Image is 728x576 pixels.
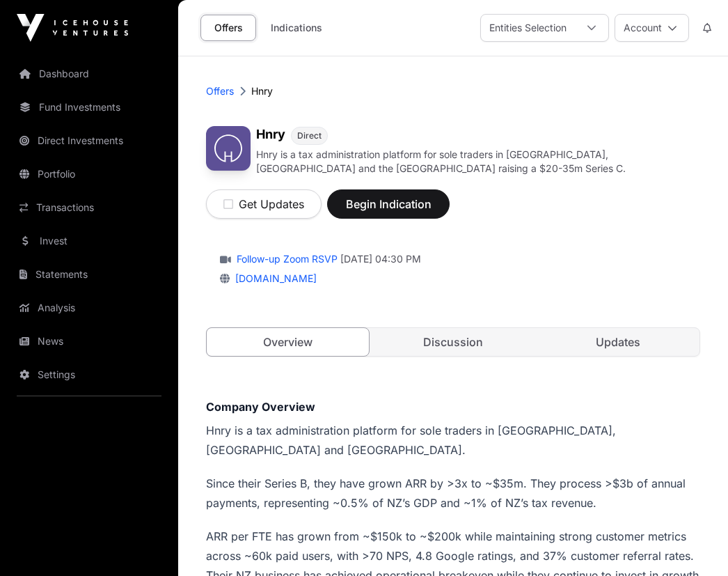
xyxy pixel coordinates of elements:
[207,328,699,356] nav: Tabs
[234,252,338,266] a: Follow-up Zoom RSVP
[11,259,167,290] a: Statements
[537,328,699,356] a: Updates
[11,226,167,256] a: Invest
[340,252,421,266] span: [DATE] 04:30 PM
[206,327,370,357] a: Overview
[206,400,315,414] strong: Company Overview
[200,15,256,41] a: Offers
[206,84,234,98] a: Offers
[11,125,167,156] a: Direct Investments
[11,92,167,123] a: Fund Investments
[615,14,689,42] button: Account
[11,359,167,390] a: Settings
[327,203,450,217] a: Begin Indication
[481,15,575,41] div: Entities Selection
[345,196,432,212] span: Begin Indication
[230,272,317,284] a: [DOMAIN_NAME]
[327,189,450,219] button: Begin Indication
[206,126,251,171] img: Hnry
[658,509,728,576] iframe: Chat Widget
[11,192,167,223] a: Transactions
[251,84,273,98] p: Hnry
[11,293,167,323] a: Analysis
[17,14,128,42] img: Icehouse Ventures Logo
[256,126,285,145] h1: Hnry
[206,474,700,513] p: Since their Series B, they have grown ARR by >3x to ~$35m. They process >$3b of annual payments, ...
[262,15,331,41] a: Indications
[11,59,167,89] a: Dashboard
[372,328,534,356] a: Discussion
[11,326,167,357] a: News
[206,189,322,219] button: Get Updates
[206,421,700,460] p: Hnry is a tax administration platform for sole traders in [GEOGRAPHIC_DATA], [GEOGRAPHIC_DATA] an...
[297,130,322,141] span: Direct
[11,159,167,189] a: Portfolio
[256,148,700,176] p: Hnry is a tax administration platform for sole traders in [GEOGRAPHIC_DATA], [GEOGRAPHIC_DATA] an...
